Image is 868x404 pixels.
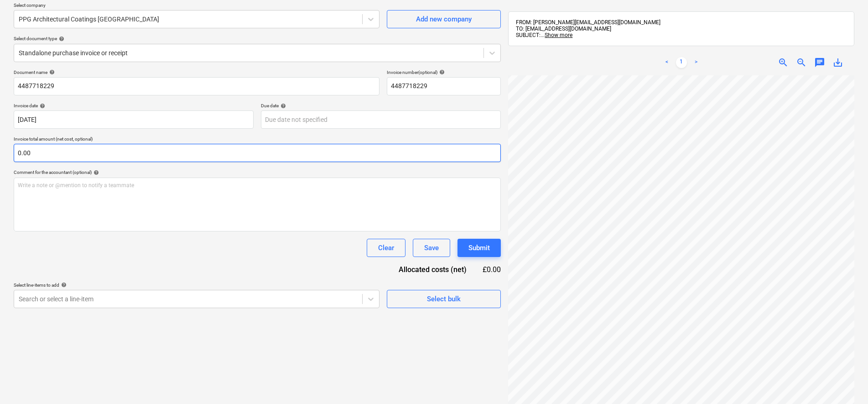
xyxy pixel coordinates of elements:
[516,19,660,26] span: FROM: [PERSON_NAME][EMAIL_ADDRESS][DOMAIN_NAME]
[14,103,254,109] div: Invoice date
[261,103,501,109] div: Due date
[14,136,501,144] p: Invoice total amount (net cost, optional)
[38,103,45,109] span: help
[14,110,254,129] input: Invoice date not specified
[661,57,672,68] a: Previous page
[416,13,472,25] div: Add new company
[814,57,825,68] span: chat
[676,57,687,68] a: Page 1 is your current page
[367,239,405,257] button: Clear
[14,69,379,75] div: Document name
[516,32,541,38] span: SUBJECT:
[387,10,501,28] button: Add new company
[14,77,379,95] input: Document name
[822,360,868,404] iframe: Chat Widget
[14,282,379,288] div: Select line-items to add
[541,32,572,38] span: ...
[57,36,64,42] span: help
[279,103,286,109] span: help
[14,36,501,42] div: Select document type
[796,57,807,68] span: zoom_out
[14,144,501,162] input: Invoice total amount (net cost, optional)
[47,69,55,75] span: help
[387,77,501,95] input: Invoice number
[14,169,501,175] div: Comment for the accountant (optional)
[92,170,99,175] span: help
[387,69,501,75] div: Invoice number (optional)
[545,32,572,38] span: Show more
[481,264,501,275] div: £0.00
[413,239,450,257] button: Save
[516,26,611,32] span: TO: [EMAIL_ADDRESS][DOMAIN_NAME]
[691,57,702,68] a: Next page
[457,239,501,257] button: Submit
[382,264,481,275] div: Allocated costs (net)
[378,242,394,254] div: Clear
[424,242,439,254] div: Save
[14,2,379,10] p: Select company
[832,57,843,68] span: save_alt
[468,242,490,254] div: Submit
[437,69,445,75] span: help
[59,282,67,288] span: help
[387,290,501,308] button: Select bulk
[778,57,789,68] span: zoom_in
[427,293,461,305] div: Select bulk
[261,110,501,129] input: Due date not specified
